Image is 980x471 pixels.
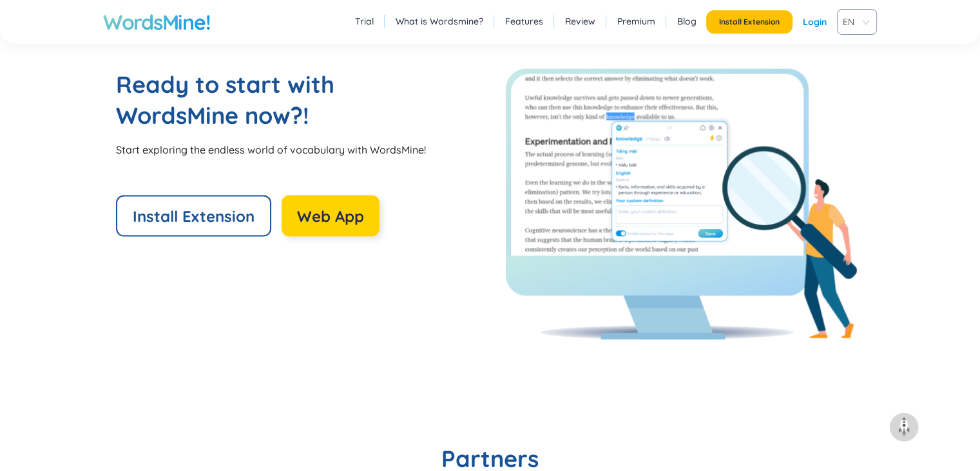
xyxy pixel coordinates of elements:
a: Trial [355,15,374,28]
span: VIE [843,12,866,32]
span: Install Extension [133,206,255,226]
img: Explore WordsMine! [506,69,858,340]
a: Blog [677,15,697,28]
h2: Ready to start with WordsMine now?! [116,69,393,131]
button: Web App [282,195,380,237]
button: Install Extension [706,10,793,34]
div: Start exploring the endless world of vocabulary with WordsMine! [116,143,490,157]
a: What is Wordsmine? [396,15,483,28]
a: Premium [617,15,655,28]
span: Web App [297,206,364,226]
a: WordsMine! [103,9,210,35]
img: to top [894,417,914,437]
a: Features [505,15,543,28]
span: Install Extension [719,17,780,27]
button: Install Extension [116,195,271,237]
a: Review [565,15,595,28]
a: Login [803,10,827,34]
